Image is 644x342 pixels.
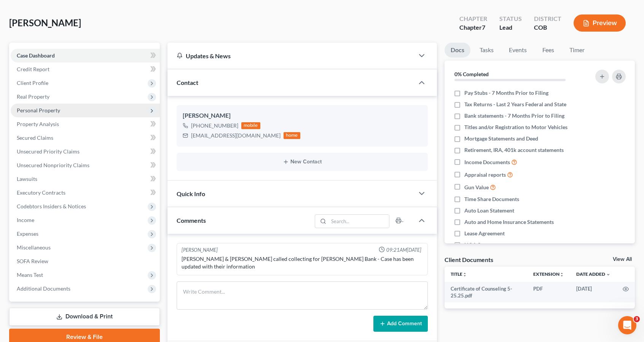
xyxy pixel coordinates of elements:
span: 7 [482,24,485,31]
a: Extensionunfold_more [533,271,564,277]
div: Status [499,14,522,23]
a: Executory Contracts [11,186,160,200]
span: Auto Loan Statement [464,207,514,214]
div: [PERSON_NAME] [183,111,422,120]
i: expand_more [606,272,611,277]
a: Events [503,43,533,58]
a: Property Analysis [11,117,160,131]
span: Executory Contracts [17,189,65,196]
span: HOA Statement [464,241,502,249]
div: District [534,14,561,23]
span: Additional Documents [17,285,70,292]
div: [EMAIL_ADDRESS][DOMAIN_NAME] [191,132,281,139]
span: Quick Info [177,190,205,197]
span: Auto and Home Insurance Statements [464,218,554,226]
span: Time Share Documents [464,195,519,203]
a: Credit Report [11,62,160,76]
span: Unsecured Priority Claims [17,148,80,155]
span: [PERSON_NAME] [9,17,81,28]
span: Unsecured Nonpriority Claims [17,162,89,168]
td: Certificate of Counseling 5-25.25.pdf [445,282,527,303]
strong: 0% Completed [454,71,489,77]
div: Chapter [459,23,487,32]
button: Preview [574,14,626,32]
span: Tax Returns - Last 2 Years Federal and State [464,101,566,108]
div: [PERSON_NAME] & [PERSON_NAME] called collecting for [PERSON_NAME] Bank - Case has been updated wi... [182,255,423,270]
span: Pay Stubs - 7 Months Prior to Filing [464,89,548,97]
a: Unsecured Nonpriority Claims [11,158,160,172]
span: Bank statements - 7 Months Prior to Filing [464,112,564,120]
span: Miscellaneous [17,244,51,251]
span: SOFA Review [17,258,48,264]
a: Case Dashboard [11,49,160,62]
span: Means Test [17,272,43,278]
span: Titles and/or Registration to Motor Vehicles [464,123,567,131]
i: unfold_more [462,272,467,277]
div: home [284,132,300,139]
a: Titleunfold_more [451,271,467,277]
span: 09:21AM[DATE] [386,246,421,254]
span: Mortgage Statements and Deed [464,135,538,142]
span: Comments [177,217,206,224]
div: mobile [241,122,260,129]
a: Secured Claims [11,131,160,145]
div: Chapter [459,14,487,23]
a: Lawsuits [11,172,160,186]
span: Expenses [17,230,38,237]
span: Appraisal reports [464,171,506,179]
iframe: Intercom live chat [618,316,636,334]
a: Timer [563,43,591,58]
a: SOFA Review [11,254,160,268]
span: Retirement, IRA, 401k account statements [464,146,564,154]
button: New Contact [183,159,422,165]
span: Credit Report [17,66,49,72]
span: Secured Claims [17,134,53,141]
span: Lease Agreement [464,230,505,237]
td: PDF [527,282,570,303]
td: [DATE] [570,282,617,303]
span: Case Dashboard [17,52,55,59]
span: Income [17,217,34,223]
a: Download & Print [9,308,160,326]
span: Real Property [17,93,49,100]
span: 3 [634,316,640,322]
span: Contact [177,79,198,86]
span: Property Analysis [17,121,59,127]
button: Add Comment [373,316,428,332]
a: Fees [536,43,560,58]
div: Updates & News [177,52,405,60]
div: Lead [499,23,522,32]
span: Income Documents [464,158,510,166]
span: Lawsuits [17,176,37,182]
a: View All [613,257,632,262]
a: Unsecured Priority Claims [11,145,160,158]
a: Tasks [473,43,500,58]
input: Search... [329,215,389,228]
a: Date Added expand_more [576,271,611,277]
span: Codebtors Insiders & Notices [17,203,86,209]
div: [PHONE_NUMBER] [191,122,238,129]
i: unfold_more [560,272,564,277]
a: Docs [445,43,470,58]
span: Client Profile [17,80,48,86]
div: [PERSON_NAME] [182,246,218,254]
span: Gun Value [464,184,489,191]
div: Client Documents [445,256,493,264]
div: COB [534,23,561,32]
span: Personal Property [17,107,60,113]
